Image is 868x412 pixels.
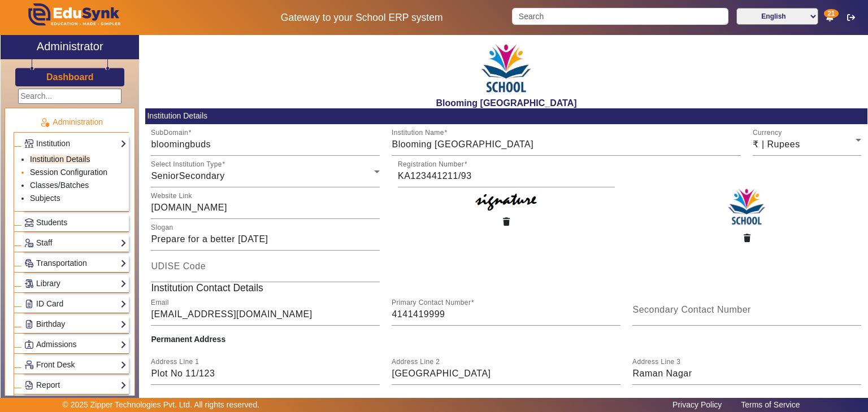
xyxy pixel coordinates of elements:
[151,261,206,271] mat-label: UDISE Code
[151,233,380,246] input: Slogan
[151,224,173,231] mat-label: Slogan
[151,161,222,168] mat-label: Select Institution Type
[398,161,464,168] mat-label: Registration Number
[37,40,103,53] h2: Administrator
[392,129,444,137] mat-label: Institution Name
[753,129,782,137] mat-label: Currency
[145,108,867,124] mat-card-header: Institution Details
[632,358,680,366] mat-label: Address Line 3
[1,35,139,59] a: Administrator
[824,9,838,18] span: 21
[151,192,192,200] mat-label: Website Link
[753,139,800,149] span: ₹ | Rupees
[151,201,380,214] input: Website Link
[392,308,620,321] input: Primary Contact Number
[398,169,615,183] input: Registration Number
[24,216,127,229] a: Students
[392,358,440,366] mat-label: Address Line 2
[30,155,90,164] a: Institution Details
[145,282,867,294] h5: Institution Contact Details
[392,299,471,306] mat-label: Primary Contact Number
[667,397,727,412] a: Privacy Policy
[726,184,768,229] img: 3e5c6726-73d6-4ac3-b917-621554bbe9c3
[478,38,535,98] img: 3e5c6726-73d6-4ac3-b917-621554bbe9c3
[151,138,380,151] input: SubDomain
[151,358,199,366] mat-label: Address Line 1
[151,367,380,380] input: Address Line 1
[151,308,380,321] input: Email
[151,335,225,344] b: Permanent Address
[735,397,805,412] a: Terms of Service
[512,8,728,25] input: Search
[632,367,861,380] input: Address Line 3
[151,299,169,306] mat-label: Email
[392,138,741,151] input: Institution Name
[63,399,260,411] p: © 2025 Zipper Technologies Pvt. Ltd. All rights reserved.
[46,72,94,82] h3: Dashboard
[151,264,380,278] input: UDISE Code
[30,168,107,177] a: Session Configuration
[46,71,94,83] a: Dashboard
[40,117,50,128] img: Administration.png
[30,194,60,203] a: Subjects
[18,89,121,104] input: Search...
[223,12,500,24] h5: Gateway to your School ERP system
[25,218,33,227] img: Students.png
[36,218,67,227] span: Students
[472,187,540,213] img: 52faee84-8444-4173-bb3f-5d53c0bf6495
[151,171,224,181] span: SeniorSecondary
[30,181,89,190] a: Classes/Batches
[145,98,867,108] h2: Blooming [GEOGRAPHIC_DATA]
[14,116,129,128] p: Administration
[151,129,188,137] mat-label: SubDomain
[632,305,750,314] mat-label: Secondary Contact Number
[392,367,620,380] input: Address Line 2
